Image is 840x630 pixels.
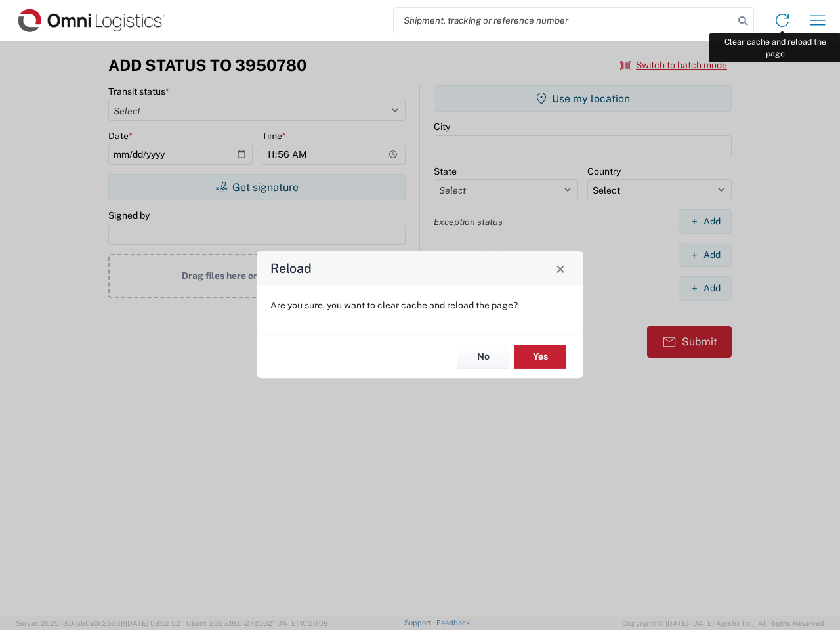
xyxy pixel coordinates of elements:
p: Are you sure, you want to clear cache and reload the page? [270,299,570,311]
button: Yes [514,345,566,369]
button: No [457,345,509,369]
h4: Reload [270,259,312,278]
input: Shipment, tracking or reference number [394,8,734,33]
button: Close [551,259,570,278]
